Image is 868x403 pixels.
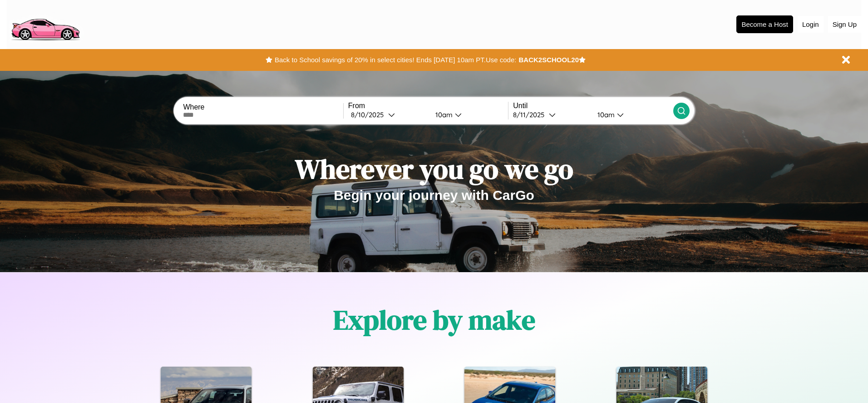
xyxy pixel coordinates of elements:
button: 10am [590,110,673,119]
div: 8 / 11 / 2025 [513,110,549,119]
h1: Explore by make [333,301,535,338]
button: 8/10/2025 [348,110,428,119]
img: logo [7,5,84,43]
button: Sign Up [828,16,861,33]
button: Become a Host [736,15,793,33]
label: Until [513,102,673,110]
button: 10am [428,110,508,119]
div: 8 / 10 / 2025 [351,110,388,119]
label: Where [183,103,343,111]
b: BACK2SCHOOL20 [518,56,579,64]
label: From [348,102,508,110]
button: Back to School savings of 20% in select cities! Ends [DATE] 10am PT.Use code: [272,54,518,66]
button: Login [798,16,824,33]
div: 10am [593,110,617,119]
div: 10am [431,110,455,119]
